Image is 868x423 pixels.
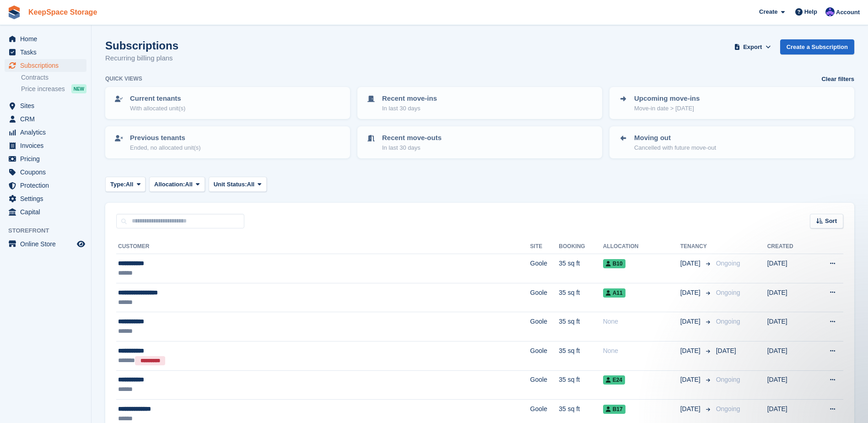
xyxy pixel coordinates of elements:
[126,180,134,189] span: All
[634,143,716,152] p: Cancelled with future move-out
[20,139,75,152] span: Invoices
[209,177,267,192] button: Unit Status: All
[20,238,75,250] span: Online Store
[603,405,625,414] span: B17
[530,341,559,370] td: Goole
[5,126,86,139] a: menu
[130,133,201,143] p: Previous tenants
[603,375,625,385] span: E24
[680,259,702,268] span: [DATE]
[105,75,142,83] h6: Quick views
[5,33,86,45] a: menu
[20,99,75,112] span: Sites
[716,289,740,296] span: Ongoing
[716,405,740,412] span: Ongoing
[185,180,193,189] span: All
[21,84,86,94] a: Price increases NEW
[5,99,86,112] a: menu
[680,288,702,298] span: [DATE]
[559,312,603,342] td: 35 sq ft
[680,404,702,414] span: [DATE]
[825,217,837,226] span: Sort
[610,88,853,118] a: Upcoming move-ins Move-in date > [DATE]
[716,260,740,267] span: Ongoing
[116,239,530,254] th: Customer
[130,104,185,113] p: With allocated unit(s)
[603,259,625,268] span: B10
[20,179,75,192] span: Protection
[106,127,349,157] a: Previous tenants Ended, no allocated unit(s)
[733,39,773,54] button: Export
[603,239,680,254] th: Allocation
[20,166,75,179] span: Coupons
[5,46,86,59] a: menu
[5,179,86,192] a: menu
[358,88,601,118] a: Recent move-ins In last 30 days
[767,239,811,254] th: Created
[382,133,442,143] p: Recent move-outs
[214,180,247,189] span: Unit Status:
[559,370,603,400] td: 35 sq ft
[716,347,736,354] span: [DATE]
[836,8,860,17] span: Account
[5,166,86,179] a: menu
[382,143,442,152] p: In last 30 days
[105,177,146,192] button: Type: All
[25,5,101,20] a: KeepSpace Storage
[804,7,817,16] span: Help
[105,53,178,64] p: Recurring billing plans
[20,113,75,125] span: CRM
[149,177,205,192] button: Allocation: All
[716,376,740,383] span: Ongoing
[530,239,559,254] th: Site
[767,283,811,312] td: [DATE]
[110,180,126,189] span: Type:
[603,346,680,356] div: None
[20,59,75,72] span: Subscriptions
[680,317,702,326] span: [DATE]
[767,312,811,342] td: [DATE]
[559,254,603,283] td: 35 sq ft
[20,152,75,165] span: Pricing
[7,5,21,19] img: stora-icon-8386f47178a22dfd0bd8f6a31ec36ba5ce8667c1dd55bd0f319d3a0aa187defe.svg
[743,43,762,52] span: Export
[780,39,854,54] a: Create a Subscription
[530,312,559,342] td: Goole
[530,370,559,400] td: Goole
[21,73,86,82] a: Contracts
[130,93,185,104] p: Current tenants
[603,288,625,298] span: A11
[559,283,603,312] td: 35 sq ft
[382,93,437,104] p: Recent move-ins
[8,226,91,235] span: Storefront
[20,46,75,59] span: Tasks
[680,375,702,385] span: [DATE]
[20,126,75,139] span: Analytics
[767,341,811,370] td: [DATE]
[5,152,86,165] a: menu
[106,88,349,118] a: Current tenants With allocated unit(s)
[634,93,700,104] p: Upcoming move-ins
[20,33,75,45] span: Home
[71,84,86,93] div: NEW
[530,283,559,312] td: Goole
[5,238,86,250] a: menu
[716,318,740,325] span: Ongoing
[5,206,86,218] a: menu
[680,239,712,254] th: Tenancy
[5,113,86,125] a: menu
[5,192,86,205] a: menu
[634,133,716,143] p: Moving out
[75,239,86,249] a: Preview store
[5,139,86,152] a: menu
[610,127,853,157] a: Moving out Cancelled with future move-out
[20,192,75,205] span: Settings
[130,143,201,152] p: Ended, no allocated unit(s)
[634,104,700,113] p: Move-in date > [DATE]
[821,75,854,84] a: Clear filters
[105,39,178,52] h1: Subscriptions
[5,59,86,72] a: menu
[247,180,255,189] span: All
[680,346,702,356] span: [DATE]
[559,239,603,254] th: Booking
